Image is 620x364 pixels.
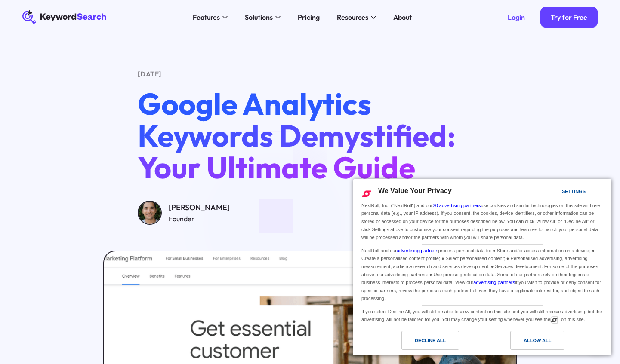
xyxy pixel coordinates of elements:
[388,10,417,24] a: About
[193,12,220,22] div: Features
[169,202,230,214] div: [PERSON_NAME]
[245,12,273,22] div: Solutions
[551,13,587,21] div: Try for Free
[337,12,368,22] div: Resources
[562,187,586,196] div: Settings
[293,10,325,24] a: Pricing
[360,306,605,324] div: If you select Decline All, you will still be able to view content on this site and you will still...
[169,214,230,224] div: Founder
[138,69,482,79] div: [DATE]
[433,203,481,208] a: 20 advertising partners
[360,201,605,242] div: NextRoll, Inc. ("NextRoll") and our use cookies and similar technologies on this site and use per...
[482,331,606,354] a: Allow All
[415,336,446,345] div: Decline All
[138,85,456,186] span: Google Analytics Keywords Demystified: Your Ultimate Guide
[393,12,412,22] div: About
[360,245,605,303] div: NextRoll and our process personal data to: ● Store and/or access information on a device; ● Creat...
[397,248,438,253] a: advertising partners
[508,13,525,21] div: Login
[547,184,568,200] a: Settings
[540,7,598,28] a: Try for Free
[358,331,482,354] a: Decline All
[298,12,320,22] div: Pricing
[524,336,551,345] div: Allow All
[378,187,452,194] span: We Value Your Privacy
[497,7,535,28] a: Login
[473,280,515,285] a: advertising partners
